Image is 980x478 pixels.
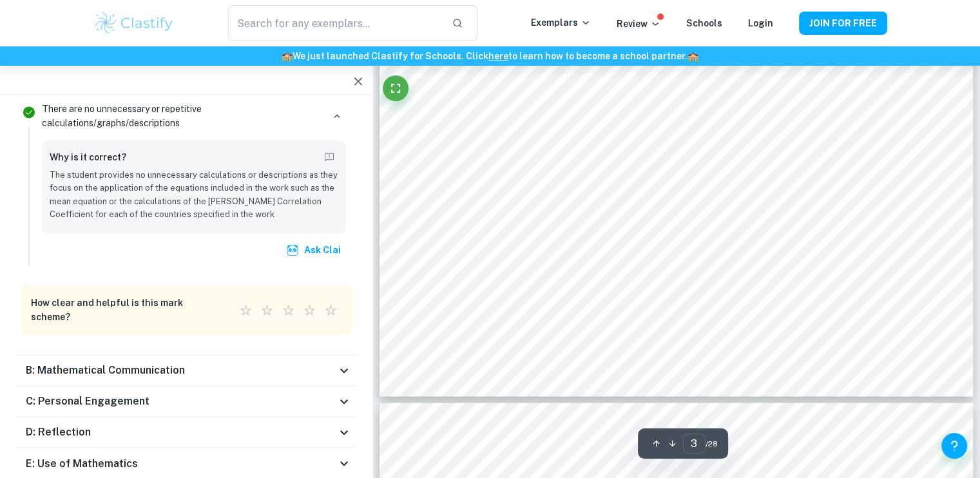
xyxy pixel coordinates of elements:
[488,51,508,61] a: here
[686,18,722,28] a: Schools
[706,438,718,450] span: / 28
[3,49,977,63] h6: We just launched Clastify for Schools. Click to learn how to become a school partner.
[50,150,126,164] h6: Why is it correct?
[26,455,138,471] h6: E: Use of Mathematics
[21,104,37,120] svg: Correct
[31,296,220,324] h6: How clear and helpful is this mark scheme?
[26,394,149,409] h6: C: Personal Engagement
[687,51,698,61] span: 🏫
[50,169,338,222] p: The student provides no unnecessary calculations or descriptions as they focus on the application...
[748,18,773,28] a: Login
[15,386,357,417] div: C: Personal Engagement
[941,433,967,459] button: Help and Feedback
[15,355,357,386] div: B: Mathematical Communication
[283,238,346,262] button: Ask Clai
[93,10,175,36] img: Clastify logo
[228,5,441,41] input: Search for any exemplars...
[617,17,660,31] p: Review
[383,75,408,101] button: Fullscreen
[15,417,357,448] div: D: Reflection
[531,15,591,30] p: Exemplars
[286,244,299,256] img: clai.svg
[282,51,293,61] span: 🏫
[799,12,887,35] button: JOIN FOR FREE
[320,148,338,166] button: Report mistake/confusion
[42,102,323,130] p: There are no unnecessary or repetitive calculations/graphs/descriptions
[26,425,91,440] h6: D: Reflection
[26,363,185,378] h6: B: Mathematical Communication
